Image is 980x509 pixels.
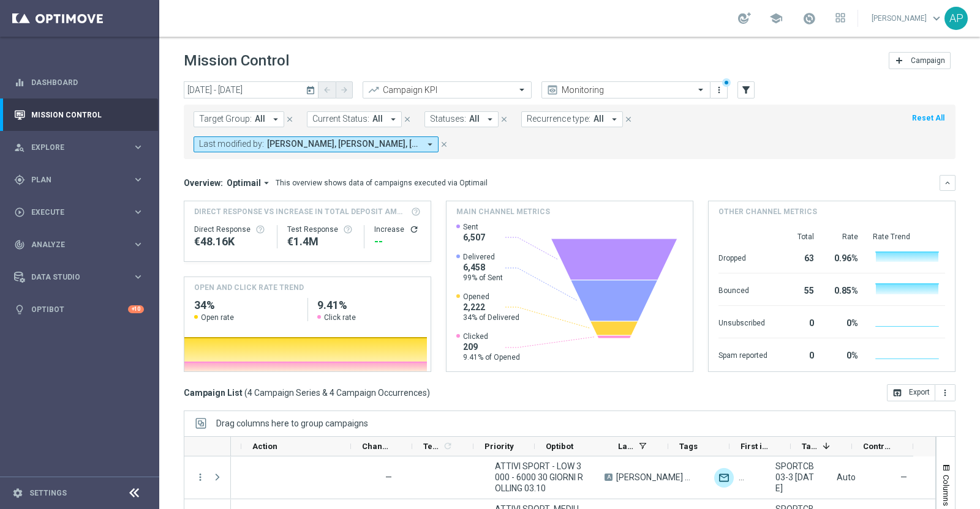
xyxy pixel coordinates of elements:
[424,111,499,127] button: Statuses: All arrow_drop_down
[13,175,145,185] div: gps_fixed Plan keyboard_arrow_right
[132,239,144,250] i: keyboard_arrow_right
[194,225,267,234] div: Direct Response
[31,66,144,98] a: Dashboard
[718,206,817,217] h4: Other channel metrics
[463,332,520,341] span: Clicked
[132,174,144,185] i: keyboard_arrow_right
[911,56,945,65] span: Campaign
[194,298,298,313] h2: 34%
[463,262,503,273] span: 6,458
[252,442,277,451] span: Action
[521,111,623,127] button: Recurrence type: All arrow_drop_down
[362,442,391,451] span: Channel
[624,115,633,124] i: close
[14,142,25,153] i: person_search
[317,298,421,313] h2: 9.41%
[132,141,144,153] i: keyboard_arrow_right
[13,110,145,120] button: Mission Control
[14,98,144,131] div: Mission Control
[14,239,25,250] i: track_changes
[374,225,421,234] div: Increase
[12,488,23,499] i: settings
[304,81,318,100] button: today
[782,344,814,364] div: 0
[935,384,956,401] button: more_vert
[463,302,519,313] span: 2,222
[594,114,604,124] span: All
[223,177,276,188] button: Optimail arrow_drop_down
[829,280,858,299] div: 0.85%
[128,305,144,313] div: +10
[13,207,145,217] button: play_circle_outline Execute keyboard_arrow_right
[14,66,144,98] div: Dashboard
[782,232,814,242] div: Total
[13,305,145,314] div: lightbulb Optibot +10
[13,78,145,87] button: equalizer Dashboard
[31,209,132,216] span: Execute
[14,207,132,218] div: Execute
[782,280,814,299] div: 55
[194,111,284,127] button: Target Group: All arrow_drop_down
[714,468,734,488] img: Optimail
[718,312,767,332] div: Unsubscribed
[463,273,503,283] span: 99% of Sent
[201,313,234,322] span: Open rate
[430,114,466,124] span: Statuses:
[837,472,856,482] span: Auto
[367,84,380,96] i: trending_up
[739,468,758,488] img: In-app Inbox
[718,344,767,364] div: Spam reported
[463,313,519,322] span: 34% of Delivered
[424,139,435,150] i: arrow_drop_down
[940,175,956,191] button: keyboard_arrow_down
[609,114,620,125] i: arrow_drop_down
[741,84,752,95] i: filter_alt
[679,442,698,451] span: Tags
[195,472,206,483] i: more_vert
[500,115,508,124] i: close
[324,313,356,322] span: Click rate
[427,387,430,398] span: )
[887,384,935,401] button: open_in_browser Export
[14,174,132,185] div: Plan
[184,81,318,98] input: Select date range
[718,280,767,299] div: Bounced
[29,489,67,497] a: Settings
[216,418,368,428] div: Row Groups
[184,52,289,70] h1: Mission Control
[194,234,267,249] div: €48,156
[409,225,419,234] i: refresh
[463,222,485,232] span: Sent
[194,282,304,293] h4: OPEN AND CLICK RATE TREND
[722,78,731,87] div: There are unsaved changes
[541,81,710,98] ng-select: Monitoring
[184,387,430,398] h3: Campaign List
[829,312,858,332] div: 0%
[199,139,264,149] span: Last modified by:
[402,113,413,126] button: close
[13,240,145,250] div: track_changes Analyze keyboard_arrow_right
[484,442,514,451] span: Priority
[456,206,550,217] h4: Main channel metrics
[892,388,902,398] i: open_in_browser
[829,344,858,364] div: 0%
[741,442,770,451] span: First in Range
[14,174,25,185] i: gps_fixed
[718,247,767,267] div: Dropped
[546,442,573,451] span: Optibot
[714,85,724,95] i: more_vert
[616,472,693,483] span: CB PERSO SPORT 20% MAX 100 EURO - ESCLUSE SINGOLE - SPENDIBILE SPORT
[13,143,145,152] div: person_search Explore keyboard_arrow_right
[323,86,331,94] i: arrow_back
[484,114,496,125] i: arrow_drop_down
[31,98,144,131] a: Mission Control
[802,442,818,451] span: Targeted Customers
[284,113,295,126] button: close
[14,77,25,88] i: equalizer
[463,252,503,262] span: Delivered
[463,292,519,302] span: Opened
